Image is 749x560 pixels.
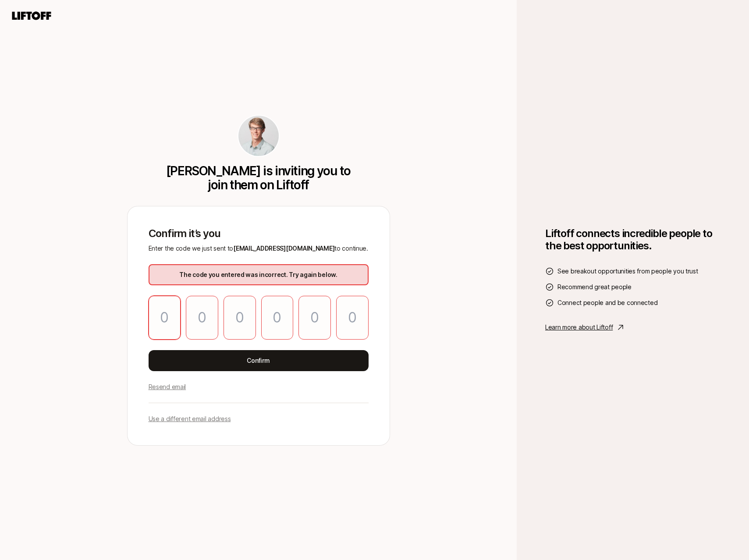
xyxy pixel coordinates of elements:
[149,382,186,392] p: Resend email
[149,296,181,340] input: Please enter OTP character 1
[545,227,721,252] h1: Liftoff connects incredible people to the best opportunities.
[545,322,613,333] p: Learn more about Liftoff
[545,322,721,333] a: Learn more about Liftoff
[336,296,369,340] input: Please enter OTP character 6
[224,296,256,340] input: Please enter OTP character 3
[163,164,354,192] p: [PERSON_NAME] is inviting you to join them on Liftoff
[186,296,218,340] input: Please enter OTP character 2
[149,350,369,371] button: Confirm
[233,245,334,252] span: [EMAIL_ADDRESS][DOMAIN_NAME]
[149,243,369,254] p: Enter the code we just sent to to continue.
[298,296,331,340] input: Please enter OTP character 5
[149,414,231,424] p: Use a different email address
[557,298,657,308] span: Connect people and be connected
[149,264,369,285] div: The code you entered was incorrect. Try again below.
[149,227,369,240] p: Confirm it’s you
[557,266,698,276] span: See breakout opportunities from people you trust
[557,282,632,292] span: Recommend great people
[238,116,279,156] img: a24d8b60_38b7_44bc_9459_9cd861be1c31.jfif
[261,296,294,340] input: Please enter OTP character 4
